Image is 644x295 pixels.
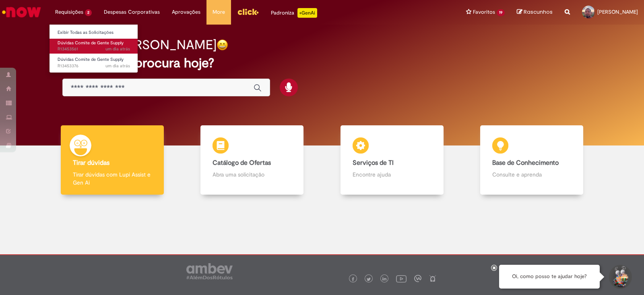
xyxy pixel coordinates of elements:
[182,125,322,195] a: Catálogo de Ofertas Abra uma solicitação
[50,28,138,37] a: Exibir Todas as Solicitações
[396,273,407,284] img: logo_footer_youtube.png
[105,46,130,52] time: 27/08/2025 16:26:16
[85,9,92,16] span: 2
[492,159,559,167] b: Base de Conhecimento
[429,275,436,282] img: logo_footer_naosei.png
[58,40,124,46] span: Dúvidas Comite de Gente Supply
[50,55,138,70] a: Aberto R13453376 : Dúvidas Comite de Gente Supply
[58,46,130,52] span: R13453561
[414,275,421,282] img: logo_footer_workplace.png
[597,8,638,15] span: [PERSON_NAME]
[213,159,271,167] b: Catálogo de Ofertas
[172,8,200,16] span: Aprovações
[213,170,291,179] p: Abra uma solicitação
[50,39,138,54] a: Aberto R13453561 : Dúvidas Comite de Gente Supply
[186,263,233,279] img: logo_footer_ambev_rotulo_gray.png
[297,8,317,18] p: +GenAi
[608,265,632,289] button: Iniciar Conversa de Suporte
[62,38,217,52] h2: Bom dia, [PERSON_NAME]
[353,159,394,167] b: Serviços de TI
[382,277,386,282] img: logo_footer_linkedin.png
[517,8,553,16] a: Rascunhos
[524,8,553,16] span: Rascunhos
[473,8,495,16] span: Favoritos
[105,63,130,69] time: 27/08/2025 15:59:45
[271,8,317,18] div: Padroniza
[499,265,600,289] div: Oi, como posso te ajudar hoje?
[73,159,109,167] b: Tirar dúvidas
[105,63,130,69] span: um dia atrás
[492,170,571,179] p: Consulte e aprenda
[367,277,371,281] img: logo_footer_twitter.png
[58,56,124,62] span: Dúvidas Comite de Gente Supply
[104,8,160,16] span: Despesas Corporativas
[62,56,582,70] h2: O que você procura hoje?
[49,24,138,73] ul: Requisições
[217,39,228,51] img: happy-face.png
[55,8,83,16] span: Requisições
[73,170,152,187] p: Tirar dúvidas com Lupi Assist e Gen Ai
[42,125,182,195] a: Tirar dúvidas Tirar dúvidas com Lupi Assist e Gen Ai
[353,170,431,179] p: Encontre ajuda
[322,125,462,195] a: Serviços de TI Encontre ajuda
[1,4,42,20] img: ServiceNow
[351,277,355,281] img: logo_footer_facebook.png
[105,46,130,52] span: um dia atrás
[237,6,259,18] img: click_logo_yellow_360x200.png
[213,8,225,16] span: More
[462,125,602,195] a: Base de Conhecimento Consulte e aprenda
[58,63,130,69] span: R13453376
[497,9,505,16] span: 19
